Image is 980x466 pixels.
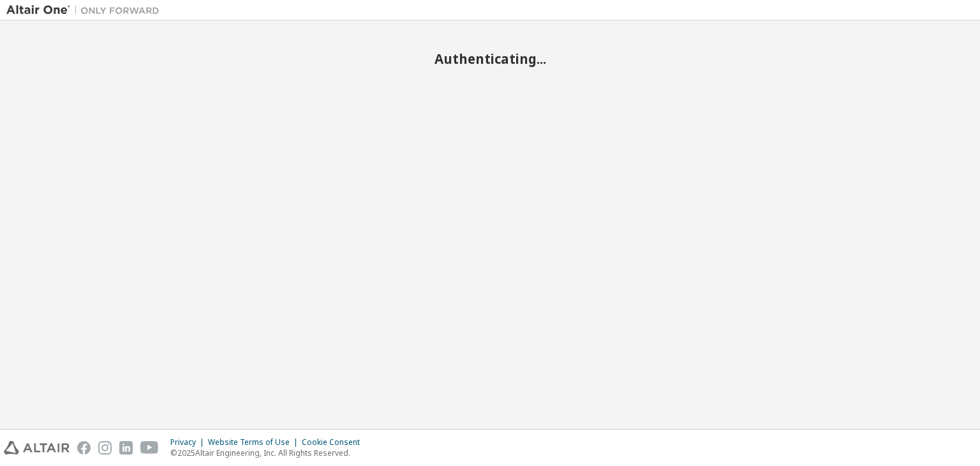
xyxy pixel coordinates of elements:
[302,437,367,447] div: Cookie Consent
[140,441,159,455] img: youtube.svg
[77,441,91,455] img: facebook.svg
[208,437,302,447] div: Website Terms of Use
[98,441,112,455] img: instagram.svg
[119,441,133,455] img: linkedin.svg
[4,441,70,455] img: altair_logo.svg
[170,447,367,458] p: © 2025 Altair Engineering, Inc. All Rights Reserved.
[6,50,974,67] h2: Authenticating...
[170,437,208,447] div: Privacy
[6,4,166,17] img: Altair One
